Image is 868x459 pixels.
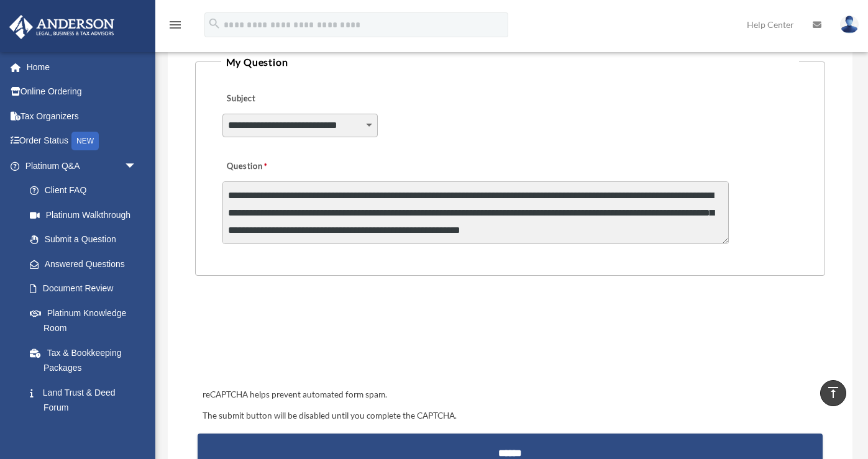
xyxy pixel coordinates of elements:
a: Platinum Knowledge Room [17,301,155,340]
a: Land Trust & Deed Forum [17,380,155,420]
i: menu [168,17,183,32]
div: The submit button will be disabled until you complete the CAPTCHA. [198,409,823,424]
div: NEW [71,132,99,150]
a: Submit a Question [17,227,149,252]
label: Subject [222,90,340,107]
img: User Pic [840,16,859,34]
a: Document Review [17,276,155,301]
a: Online Ordering [9,80,155,104]
a: Tax & Bookkeeping Packages [17,340,155,380]
a: Answered Questions [17,252,155,276]
a: Client FAQ [17,178,155,203]
legend: My Question [221,53,800,71]
a: Home [9,55,155,80]
a: Order StatusNEW [9,129,155,154]
div: reCAPTCHA helps prevent automated form spam. [198,388,823,402]
img: Anderson Advisors Platinum Portal [6,15,118,39]
a: vertical_align_top [820,380,846,406]
iframe: reCAPTCHA [199,314,388,363]
a: Platinum Q&Aarrow_drop_down [9,153,155,178]
a: Platinum Walkthrough [17,202,155,227]
label: Question [222,158,319,175]
a: menu [168,22,183,32]
i: vertical_align_top [826,385,841,400]
a: Tax Organizers [9,104,155,129]
i: search [208,17,221,30]
span: arrow_drop_down [124,153,149,179]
